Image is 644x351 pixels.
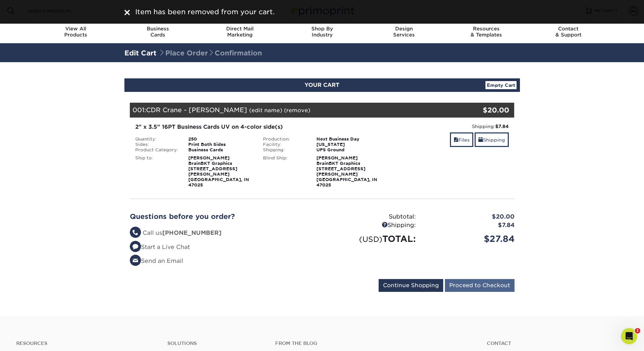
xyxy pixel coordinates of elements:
[322,221,421,230] div: Shipping:
[621,328,637,344] iframe: Intercom live chat
[117,26,199,32] span: Business
[258,142,311,147] div: Facility:
[35,22,117,43] a: View AllProducts
[130,136,184,142] div: Quantity:
[316,155,377,187] strong: [PERSON_NAME] BrainBKT Graphics [STREET_ADDRESS][PERSON_NAME] [GEOGRAPHIC_DATA], IN 47025
[258,136,311,142] div: Production:
[281,26,363,32] span: Shop By
[363,26,445,32] span: Design
[421,232,520,245] div: $27.84
[130,212,317,221] h2: Questions before you order?
[322,232,421,245] div: TOTAL:
[130,257,183,264] a: Send an Email
[421,221,520,230] div: $7.84
[35,26,117,38] div: Products
[124,10,130,15] img: close
[450,132,473,147] a: Files
[130,244,190,250] a: Start a Live Chat
[130,103,450,118] div: 001:
[130,147,184,153] div: Product Category:
[117,26,199,38] div: Cards
[258,147,311,153] div: Shipping:
[162,229,221,236] strong: [PHONE_NUMBER]
[322,212,421,221] div: Subtotal:
[445,26,527,32] span: Resources
[249,107,282,114] a: (edit name)
[199,26,281,32] span: Direct Mail
[199,22,281,43] a: Direct MailMarketing
[305,82,339,88] span: YOUR CART
[130,155,184,188] div: Ship to:
[445,22,527,43] a: Resources& Templates
[527,22,610,43] a: Contact& Support
[281,26,363,38] div: Industry
[527,26,610,32] span: Contact
[130,229,317,237] li: Call us
[363,26,445,38] div: Services
[16,341,157,346] h4: Resources
[135,8,275,16] span: Item has been removed from your cart.
[485,81,517,89] a: Empty Cart
[445,279,515,292] input: Proceed to Checkout
[527,26,610,38] div: & Support
[199,26,281,38] div: Marketing
[183,147,258,153] div: Business Cards
[635,328,640,333] span: 1
[379,279,443,292] input: Continue Shopping
[311,142,386,147] div: [US_STATE]
[188,155,249,187] strong: [PERSON_NAME] BrainBKT Graphics [STREET_ADDRESS][PERSON_NAME] [GEOGRAPHIC_DATA], IN 47025
[258,155,311,188] div: Blind Ship:
[478,137,483,143] span: shipping
[135,123,381,131] div: 2" x 3.5" 16PT Business Cards UV on 4-color side(s)
[183,136,258,142] div: 250
[167,341,265,346] h4: Solutions
[146,106,247,114] span: CDR Crane - [PERSON_NAME]
[454,137,458,143] span: files
[130,142,184,147] div: Sides:
[359,235,382,244] small: (USD)
[495,124,509,129] strong: $7.84
[487,341,628,346] a: Contact
[475,132,509,147] a: Shipping
[450,105,509,115] div: $20.00
[35,26,117,32] span: View All
[421,212,520,221] div: $20.00
[275,341,469,346] h4: From the Blog
[445,26,527,38] div: & Templates
[281,22,363,43] a: Shop ByIndustry
[311,147,386,153] div: UPS Ground
[117,22,199,43] a: BusinessCards
[159,49,262,57] span: Place Order Confirmation
[284,107,310,114] a: (remove)
[363,22,445,43] a: DesignServices
[311,136,386,142] div: Next Business Day
[183,142,258,147] div: Print Both Sides
[124,49,157,57] a: Edit Cart
[391,123,509,130] div: Shipping:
